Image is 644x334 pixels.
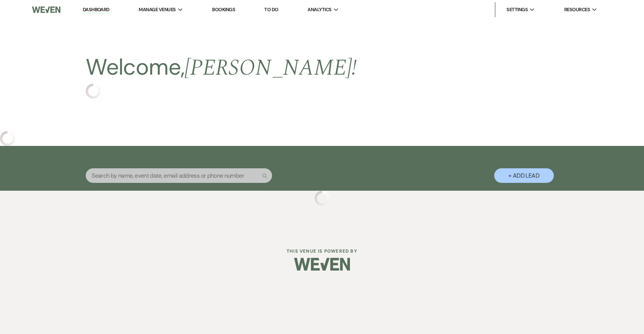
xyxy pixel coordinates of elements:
[86,51,357,84] h2: Welcome,
[86,84,101,99] img: loading spinner
[564,6,590,13] span: Resources
[315,191,329,206] img: loading spinner
[32,2,60,18] img: Weven Logo
[264,6,278,13] a: To Do
[494,168,554,183] button: + Add Lead
[307,6,331,13] span: Analytics
[184,51,357,85] span: [PERSON_NAME] !
[506,6,528,13] span: Settings
[86,168,272,183] input: Search by name, event date, email address or phone number
[294,251,350,277] img: Weven Logo
[212,6,235,13] a: Bookings
[83,6,110,13] a: Dashboard
[139,6,176,13] span: Manage Venues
